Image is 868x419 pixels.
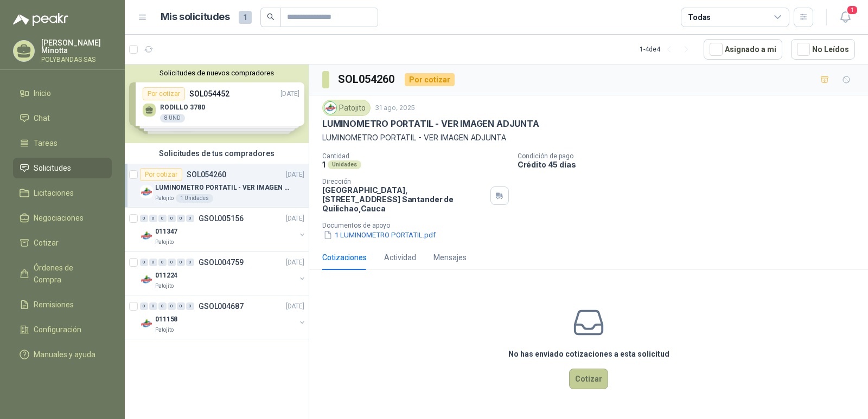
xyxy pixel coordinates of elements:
[199,259,244,266] p: GSOL004759
[168,302,176,310] div: 0
[177,302,185,310] div: 0
[199,215,244,222] p: GSOL005156
[140,168,182,181] div: Por cotizar
[13,183,112,203] a: Licitaciones
[13,344,112,365] a: Manuales y ayuda
[239,11,252,24] span: 1
[158,302,167,310] div: 0
[13,233,112,253] a: Cotizar
[34,87,51,99] span: Inicio
[186,259,194,266] div: 0
[140,229,153,242] img: Company Logo
[34,112,50,124] span: Chat
[405,73,455,86] div: Por cotizar
[155,270,177,281] p: 011224
[34,212,84,224] span: Negociaciones
[322,152,509,160] p: Cantidad
[155,326,174,334] p: Patojito
[322,222,864,229] p: Documentos de apoyo
[186,302,194,310] div: 0
[34,187,74,199] span: Licitaciones
[640,41,695,58] div: 1 - 4 de 4
[13,108,112,128] a: Chat
[140,259,148,266] div: 0
[125,164,309,208] a: Por cotizarSOL054260[DATE] Company LogoLUMINOMETRO PORTATIL - VER IMAGEN ADJUNTAPatojito1 Unidades
[186,215,194,222] div: 0
[125,65,309,143] div: Solicitudes de nuevos compradoresPor cotizarSOL054452[DATE] RODILLO 37808 UNDPor cotizarSOL054448...
[13,319,112,340] a: Configuración
[199,302,244,310] p: GSOL004687
[149,259,157,266] div: 0
[688,11,711,23] div: Todas
[322,160,325,169] p: 1
[34,299,74,311] span: Remisiones
[322,252,367,263] div: Cotizaciones
[34,137,58,149] span: Tareas
[140,317,153,330] img: Company Logo
[140,302,148,310] div: 0
[125,143,309,164] div: Solicitudes de tus compradores
[322,185,486,213] p: [GEOGRAPHIC_DATA], [STREET_ADDRESS] Santander de Quilichao , Cauca
[338,71,396,88] h3: SOL054260
[13,13,68,26] img: Logo peakr
[13,208,112,228] a: Negociaciones
[508,348,669,360] h3: No has enviado cotizaciones a esta solicitud
[328,160,361,169] div: Unidades
[704,39,782,60] button: Asignado a mi
[155,194,174,203] p: Patojito
[518,152,864,160] p: Condición de pago
[176,194,213,203] div: 1 Unidades
[286,301,304,312] p: [DATE]
[322,178,486,185] p: Dirección
[324,102,336,114] img: Company Logo
[569,369,608,389] button: Cotizar
[140,273,153,286] img: Company Logo
[322,229,437,241] button: 1 LUMINOMETRO PORTATIL.pdf
[34,162,71,174] span: Solicitudes
[322,100,371,116] div: Patojito
[158,259,167,266] div: 0
[286,257,304,268] p: [DATE]
[155,282,174,291] p: Patojito
[34,324,81,336] span: Configuración
[322,118,539,130] p: LUMINOMETRO PORTATIL - VER IMAGEN ADJUNTA
[286,214,304,224] p: [DATE]
[168,259,176,266] div: 0
[149,302,157,310] div: 0
[140,256,307,291] a: 0 0 0 0 0 0 GSOL004759[DATE] Company Logo011224Patojito
[13,294,112,315] a: Remisiones
[158,215,167,222] div: 0
[375,103,415,113] p: 31 ago, 2025
[177,215,185,222] div: 0
[34,262,101,286] span: Órdenes de Compra
[286,170,304,180] p: [DATE]
[155,227,177,237] p: 011347
[322,132,855,144] p: LUMINOMETRO PORTATIL - VER IMAGEN ADJUNTA
[835,8,855,27] button: 1
[140,185,153,198] img: Company Logo
[149,215,157,222] div: 0
[846,5,858,15] span: 1
[433,252,467,263] div: Mensajes
[41,39,112,54] p: [PERSON_NAME] Minotta
[155,314,177,325] p: 011158
[155,183,290,193] p: LUMINOMETRO PORTATIL - VER IMAGEN ADJUNTA
[140,300,307,334] a: 0 0 0 0 0 0 GSOL004687[DATE] Company Logo011158Patojito
[34,237,59,249] span: Cotizar
[13,257,112,290] a: Órdenes de Compra
[140,212,307,247] a: 0 0 0 0 0 0 GSOL005156[DATE] Company Logo011347Patojito
[129,69,304,77] button: Solicitudes de nuevos compradores
[161,9,230,25] h1: Mis solicitudes
[267,13,275,21] span: search
[34,349,95,360] span: Manuales y ayuda
[41,56,112,63] p: POLYBANDAS SAS
[13,133,112,153] a: Tareas
[187,171,226,178] p: SOL054260
[13,158,112,178] a: Solicitudes
[140,215,148,222] div: 0
[791,39,855,60] button: No Leídos
[168,215,176,222] div: 0
[177,259,185,266] div: 0
[518,160,864,169] p: Crédito 45 días
[155,238,174,247] p: Patojito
